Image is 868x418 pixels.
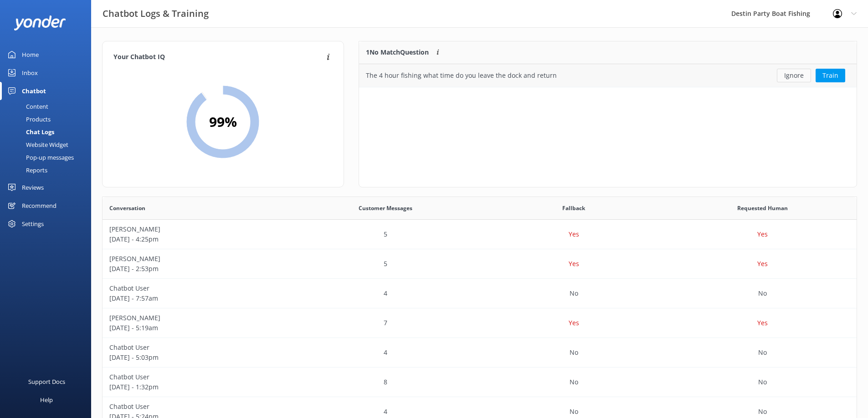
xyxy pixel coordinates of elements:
[570,407,578,417] p: No
[103,308,857,338] div: row
[366,47,429,57] p: 1 No Match Question
[569,229,579,239] p: Yes
[384,347,387,358] p: 4
[384,377,387,387] p: 8
[109,342,284,353] p: Chatbot User
[5,100,91,113] a: Content
[5,113,91,126] a: Products
[5,151,91,164] a: Pop-up messages
[109,234,284,244] p: [DATE] - 4:25pm
[22,64,38,82] div: Inbox
[103,368,857,397] div: row
[103,249,857,279] div: row
[5,138,68,151] div: Website Widget
[777,69,811,82] button: Ignore
[816,69,845,82] button: Train
[22,215,44,233] div: Settings
[570,347,578,358] p: No
[103,338,857,368] div: row
[569,259,579,269] p: Yes
[359,64,857,87] div: grid
[109,313,284,323] p: [PERSON_NAME]
[757,259,768,269] p: Yes
[359,64,857,87] div: row
[570,288,578,298] p: No
[103,279,857,308] div: row
[5,126,54,138] div: Chat Logs
[384,318,387,328] p: 7
[22,45,39,64] div: Home
[113,52,324,62] h4: Your Chatbot IQ
[758,347,767,358] p: No
[109,382,284,392] p: [DATE] - 1:32pm
[14,15,66,30] img: yonder-white-logo.png
[5,113,51,126] div: Products
[109,204,145,212] span: Conversation
[562,204,585,212] span: Fallback
[109,254,284,264] p: [PERSON_NAME]
[384,259,387,269] p: 5
[384,407,387,417] p: 4
[5,126,91,138] a: Chat Logs
[22,196,56,215] div: Recommend
[757,229,768,239] p: Yes
[757,318,768,328] p: Yes
[109,264,284,274] p: [DATE] - 2:53pm
[359,204,412,212] span: Customer Messages
[758,288,767,298] p: No
[28,373,65,391] div: Support Docs
[5,138,91,151] a: Website Widget
[209,111,237,133] h2: 99 %
[737,204,788,212] span: Requested Human
[103,6,209,21] h3: Chatbot Logs & Training
[22,178,44,196] div: Reviews
[366,71,557,81] div: The 4 hour fishing what time do you leave the dock and return
[109,283,284,293] p: Chatbot User
[570,377,578,387] p: No
[109,402,284,412] p: Chatbot User
[5,164,47,176] div: Reports
[758,377,767,387] p: No
[5,164,91,176] a: Reports
[22,82,46,100] div: Chatbot
[103,220,857,249] div: row
[109,293,284,303] p: [DATE] - 7:57am
[109,323,284,333] p: [DATE] - 5:19am
[109,372,284,382] p: Chatbot User
[384,288,387,298] p: 4
[569,318,579,328] p: Yes
[40,391,53,409] div: Help
[758,407,767,417] p: No
[5,100,48,113] div: Content
[384,229,387,239] p: 5
[109,353,284,363] p: [DATE] - 5:03pm
[109,224,284,234] p: [PERSON_NAME]
[5,151,74,164] div: Pop-up messages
